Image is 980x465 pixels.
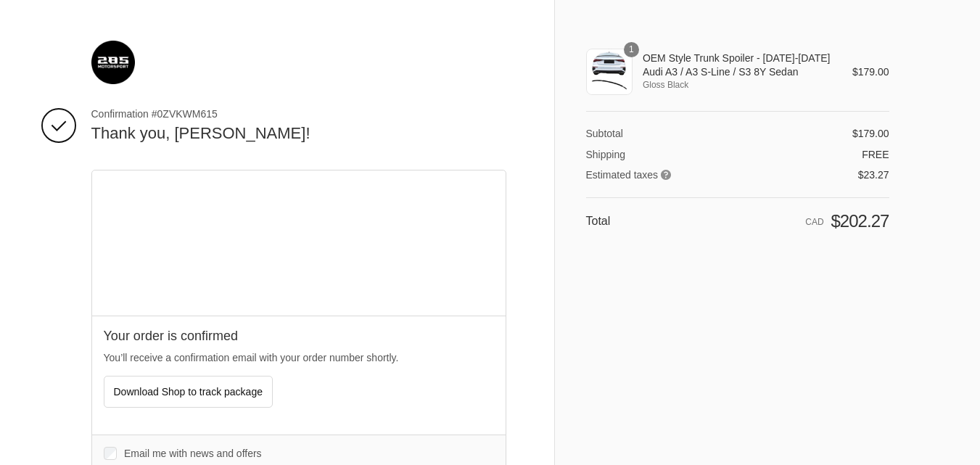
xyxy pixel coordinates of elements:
img: 285 Motorsport [91,41,135,84]
span: $202.27 [831,211,889,231]
span: OEM Style Trunk Spoiler - [DATE]-[DATE] Audi A3 / A3 S-Line / S3 8Y Sedan [643,52,832,78]
span: $179.00 [852,66,889,78]
button: Download Shop to track package [104,376,273,408]
div: Google map displaying pin point of shipping address: Whitby, Ontario [92,170,506,316]
span: $23.27 [858,169,889,181]
span: Shipping [586,149,626,160]
span: Download Shop to track package [114,386,263,398]
iframe: Google map displaying pin point of shipping address: Whitby, Ontario [92,170,506,316]
th: Subtotal [586,127,727,140]
span: CAD [805,217,823,227]
h2: Thank you, [PERSON_NAME]! [91,123,506,144]
p: You’ll receive a confirmation email with your order number shortly. [104,350,494,366]
span: Total [586,215,611,227]
span: Free [862,149,889,160]
span: Confirmation #0ZVKWM615 [91,107,506,120]
span: $179.00 [852,128,889,139]
span: Gloss Black [643,78,832,91]
th: Estimated taxes [586,161,727,182]
img: audi a3 spoiler [586,49,633,95]
h2: Your order is confirmed [104,328,494,345]
span: Email me with news and offers [124,448,262,459]
span: 1 [624,42,639,57]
